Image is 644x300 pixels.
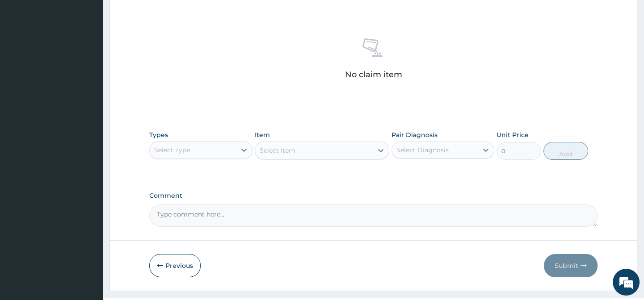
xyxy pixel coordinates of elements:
[544,254,598,277] button: Submit
[345,70,402,79] p: No claim item
[46,50,150,62] div: Chat with us now
[255,130,270,139] label: Item
[497,130,529,139] label: Unit Price
[17,45,36,67] img: d_794563401_company_1708531726252_794563401
[396,146,449,154] div: Select Diagnosis
[149,192,597,200] label: Comment
[543,142,588,160] button: Add
[149,131,168,139] label: Types
[52,92,123,182] span: We're online!
[154,146,190,154] div: Select Type
[4,203,170,234] textarea: Type your message and hit 'Enter'
[149,254,201,277] button: Previous
[147,4,168,26] div: Minimize live chat window
[391,130,438,139] label: Pair Diagnosis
